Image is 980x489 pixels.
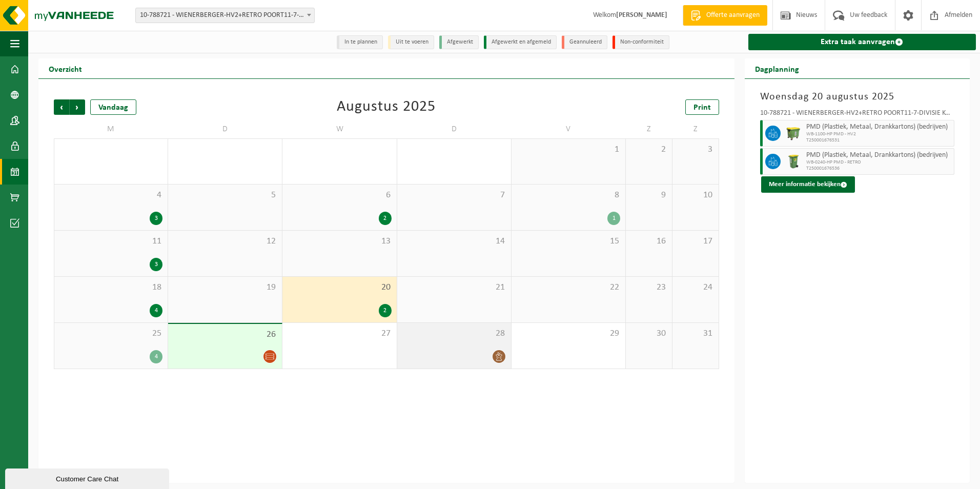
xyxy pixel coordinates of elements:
[631,328,667,339] span: 30
[54,99,69,115] span: Vorige
[616,11,667,19] strong: [PERSON_NAME]
[631,144,667,155] span: 2
[282,120,397,138] td: W
[678,190,713,201] span: 10
[173,190,277,201] span: 5
[38,58,92,78] h2: Overzicht
[806,123,951,131] span: PMD (Plastiek, Metaal, Drankkartons) (bedrijven)
[388,35,434,49] li: Uit te voeren
[59,190,162,201] span: 4
[672,120,719,138] td: Z
[806,131,951,137] span: WB-1100-HP PMD - HV2
[288,282,391,293] span: 20
[288,190,391,201] span: 6
[70,99,85,115] span: Volgende
[678,236,713,247] span: 17
[685,99,719,115] a: Print
[607,212,620,225] div: 1
[337,35,383,49] li: In te plannen
[786,154,801,169] img: WB-0240-HPE-GN-50
[397,120,512,138] td: D
[59,282,162,293] span: 18
[150,304,162,317] div: 4
[693,104,711,112] span: Print
[704,10,762,21] span: Offerte aanvragen
[173,329,277,340] span: 26
[150,212,162,225] div: 3
[517,144,620,155] span: 1
[402,282,506,293] span: 21
[136,8,314,23] span: 10-788721 - WIENERBERGER-HV2+RETRO POORT11-7-DIVISIE KORTEMARK - KORTEMARK
[379,212,392,225] div: 2
[517,282,620,293] span: 22
[806,137,951,144] span: T250001676531
[517,328,620,339] span: 29
[678,144,713,155] span: 3
[402,236,506,247] span: 14
[517,236,620,247] span: 15
[631,282,667,293] span: 23
[786,126,801,141] img: WB-1100-HPE-GN-50
[517,190,620,201] span: 8
[168,120,282,138] td: D
[745,58,809,78] h2: Dagplanning
[150,350,162,363] div: 4
[135,8,315,23] span: 10-788721 - WIENERBERGER-HV2+RETRO POORT11-7-DIVISIE KORTEMARK - KORTEMARK
[90,99,136,115] div: Vandaag
[402,328,506,339] span: 28
[439,35,479,49] li: Afgewerkt
[484,35,557,49] li: Afgewerkt en afgemeld
[806,166,951,172] span: T250001676536
[683,5,767,26] a: Offerte aanvragen
[59,328,162,339] span: 25
[631,190,667,201] span: 9
[173,282,277,293] span: 19
[337,99,436,115] div: Augustus 2025
[150,258,162,271] div: 3
[761,176,855,193] button: Meer informatie bekijken
[5,466,171,489] iframe: chat widget
[54,120,168,138] td: M
[402,190,506,201] span: 7
[288,236,391,247] span: 13
[512,120,626,138] td: V
[678,282,713,293] span: 24
[379,304,392,317] div: 2
[288,328,391,339] span: 27
[806,159,951,166] span: WB-0240-HP PMD - RETRO
[678,328,713,339] span: 31
[562,35,607,49] li: Geannuleerd
[631,236,667,247] span: 16
[806,151,951,159] span: PMD (Plastiek, Metaal, Drankkartons) (bedrijven)
[626,120,672,138] td: Z
[760,89,954,105] h3: Woensdag 20 augustus 2025
[748,34,976,50] a: Extra taak aanvragen
[59,236,162,247] span: 11
[760,110,954,120] div: 10-788721 - WIENERBERGER-HV2+RETRO POORT11-7-DIVISIE KORTEMARK - KORTEMARK
[612,35,669,49] li: Non-conformiteit
[173,236,277,247] span: 12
